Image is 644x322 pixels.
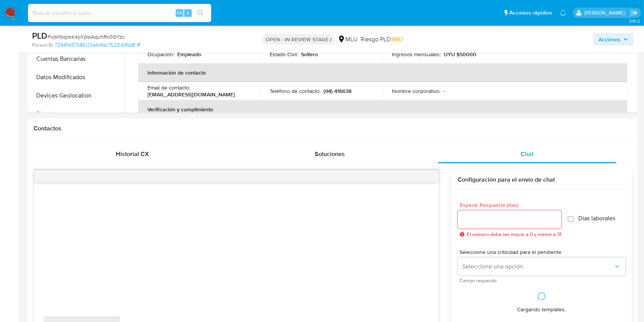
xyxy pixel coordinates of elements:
[147,51,174,58] p: Ocupación :
[55,42,140,49] a: 7294f1437586120a64fdc752f243fdd8
[338,35,358,44] div: MLU
[193,8,208,18] button: search-icon
[462,263,613,270] span: Seleccione una opción
[630,9,638,17] a: Salir
[458,176,626,184] h3: Configuración para el envío de chat
[443,88,445,94] p: -
[560,10,566,16] a: Notificaciones
[176,9,183,16] span: Alt
[147,84,190,91] p: Email de contacto :
[509,9,552,17] span: Accesos rápidos
[315,150,345,158] span: Soluciones
[138,63,627,82] th: Información de contacto
[138,100,627,119] th: Verificación y cumplimiento
[32,42,53,49] b: Person ID
[518,306,566,313] span: Cargando templates.
[187,9,189,16] span: s
[34,125,632,132] h1: Contactos
[521,150,534,158] span: Chat
[28,8,211,18] input: Buscar usuario o caso...
[301,51,318,58] p: Soltero
[584,9,628,16] p: ximena.felix@mercadolibre.com
[460,249,628,255] span: Seleccione una criticidad para el pendiente
[29,86,125,105] button: Devices Geolocation
[458,215,561,224] input: days_to_wait
[568,216,574,222] input: Días laborales
[32,29,47,42] b: PLD
[392,51,441,58] p: Ingresos mensuales :
[47,33,125,41] span: # vpWbqoxk4pXpwAquhRx0GYzc
[460,279,628,283] span: Campo requerido
[578,215,615,222] span: Días laborales
[460,202,564,208] span: Esperar Respuesta (días)
[29,50,125,68] button: Cuentas Bancarias
[29,105,125,123] button: Direcciones
[392,88,440,94] p: Nombre corporativo :
[361,35,403,44] span: Riesgo PLD:
[458,257,626,276] button: Seleccione una opción
[147,91,235,98] p: [EMAIL_ADDRESS][DOMAIN_NAME]
[177,51,201,58] p: Empleado
[629,18,640,24] span: 3.161.2
[116,150,149,158] span: Historial CX
[262,34,335,45] p: OPEN - IN REVIEW STAGE I
[599,33,620,46] span: Acciones
[444,51,476,58] p: UYU $50000
[593,33,633,46] button: Acciones
[467,232,561,237] span: El número debe ser mayor a 0 y menor a 31
[270,51,298,58] p: Estado Civil :
[392,35,403,44] span: MID
[324,88,351,94] p: (94) 416638
[29,68,125,86] button: Datos Modificados
[270,88,320,94] p: Teléfono de contacto :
